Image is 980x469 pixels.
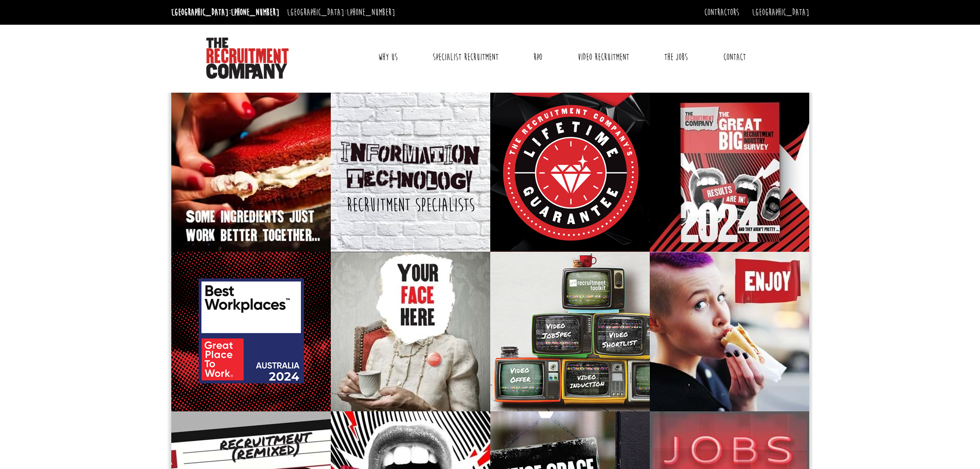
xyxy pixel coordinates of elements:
[169,4,282,21] li: [GEOGRAPHIC_DATA]:
[206,38,289,79] img: The Recruitment Company
[231,7,279,18] a: [PHONE_NUMBER]
[526,44,550,70] a: RPO
[716,44,754,70] a: Contact
[347,7,395,18] a: [PHONE_NUMBER]
[425,44,506,70] a: Specialist Recruitment
[704,7,739,18] a: Contractors
[370,44,405,70] a: Why Us
[752,7,809,18] a: [GEOGRAPHIC_DATA]
[570,44,637,70] a: Video Recruitment
[284,4,398,21] li: [GEOGRAPHIC_DATA]:
[656,44,696,70] a: The Jobs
